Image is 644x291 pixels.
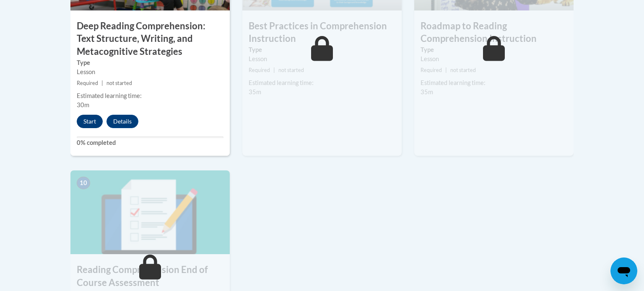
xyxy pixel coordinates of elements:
span: not started [278,67,304,73]
label: Type [421,45,567,54]
span: 35m [249,88,261,95]
span: 35m [421,88,433,95]
span: | [273,67,275,73]
div: Lesson [421,54,567,64]
span: Required [421,67,442,73]
button: Start [77,115,103,128]
span: 10 [77,177,90,189]
label: Type [249,45,395,54]
span: 30m [77,101,89,108]
div: Lesson [249,54,395,64]
span: Required [249,67,270,73]
h3: Best Practices in Comprehension Instruction [242,20,402,46]
span: not started [450,67,476,73]
div: Estimated learning time: [77,91,223,100]
h3: Deep Reading Comprehension: Text Structure, Writing, and Metacognitive Strategies [70,20,230,58]
span: | [101,80,103,86]
label: 0% completed [77,138,223,147]
img: Course Image [70,170,230,254]
button: Details [106,115,138,128]
h3: Roadmap to Reading Comprehension Instruction [414,20,574,46]
span: not started [106,80,132,86]
div: Lesson [77,67,223,77]
label: Type [77,58,223,67]
div: Estimated learning time: [421,78,567,88]
iframe: Button to launch messaging window [610,258,637,284]
span: | [445,67,447,73]
span: Required [77,80,98,86]
div: Estimated learning time: [249,78,395,88]
h3: Reading Comprehension End of Course Assessment [70,263,230,289]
